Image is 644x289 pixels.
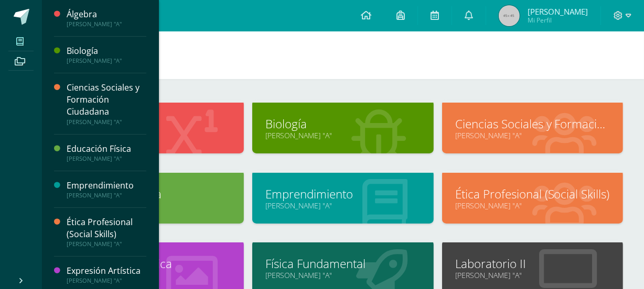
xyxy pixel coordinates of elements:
a: Ciencias Sociales y Formación Ciudadana[PERSON_NAME] "A" [67,82,146,125]
a: [PERSON_NAME] "A" [265,130,420,140]
div: [PERSON_NAME] "A" [67,20,146,28]
a: Ética Profesional (Social Skills)[PERSON_NAME] "A" [67,216,146,248]
div: Educación Física [67,143,146,155]
img: 45x45 [499,5,520,26]
a: [PERSON_NAME] "A" [265,270,420,280]
div: [PERSON_NAME] "A" [67,57,146,64]
div: [PERSON_NAME] "A" [67,192,146,199]
div: Biología [67,45,146,57]
div: [PERSON_NAME] "A" [67,277,146,284]
span: [PERSON_NAME] [528,6,588,17]
a: Expresión Artística[PERSON_NAME] "A" [67,265,146,284]
a: [PERSON_NAME] "A" [455,130,610,140]
div: Expresión Artística [67,265,146,277]
a: Educación Física[PERSON_NAME] "A" [67,143,146,162]
span: Mi Perfil [528,16,588,25]
div: Emprendimiento [67,180,146,192]
a: Laboratorio II [455,255,610,272]
a: Biología[PERSON_NAME] "A" [67,45,146,64]
a: Álgebra[PERSON_NAME] "A" [67,8,146,28]
a: Ética Profesional (Social Skills) [455,186,610,202]
div: [PERSON_NAME] "A" [67,155,146,162]
a: [PERSON_NAME] "A" [455,270,610,280]
div: Álgebra [67,8,146,20]
div: Ética Profesional (Social Skills) [67,216,146,240]
a: [PERSON_NAME] "A" [455,201,610,210]
a: Biología [265,116,420,132]
a: Emprendimiento [265,186,420,202]
a: [PERSON_NAME] "A" [265,201,420,210]
a: Emprendimiento[PERSON_NAME] "A" [67,180,146,199]
a: Ciencias Sociales y Formación Ciudadana [455,116,610,132]
div: Ciencias Sociales y Formación Ciudadana [67,82,146,118]
a: Física Fundamental [265,255,420,272]
div: [PERSON_NAME] "A" [67,240,146,248]
div: [PERSON_NAME] "A" [67,118,146,126]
